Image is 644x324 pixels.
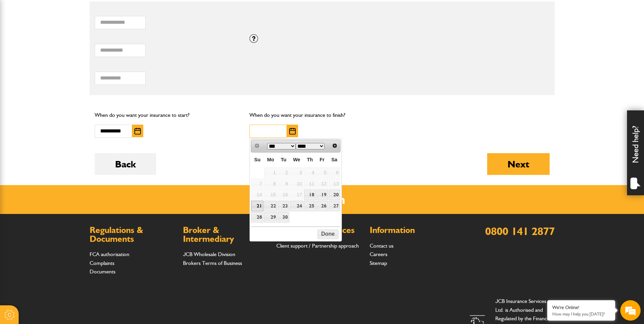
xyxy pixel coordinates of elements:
[90,268,115,275] a: Documents
[9,63,124,78] input: Enter your last name
[330,141,339,150] a: Next
[9,103,124,118] input: Enter your phone number
[35,38,114,47] div: Chat with us now
[320,157,325,162] span: Friday
[329,190,340,200] a: 20
[111,3,128,20] div: Minimize live chat window
[293,157,300,162] span: Wednesday
[281,157,287,162] span: Tuesday
[332,143,337,148] span: Next
[304,190,316,200] a: 18
[329,201,340,211] a: 27
[267,157,274,162] span: Monday
[290,201,303,211] a: 24
[316,201,328,211] a: 26
[317,230,338,239] button: Done
[316,190,328,200] a: 19
[370,242,393,249] a: Contact us
[183,226,270,243] h2: Broker & Intermediary
[264,212,277,222] a: 29
[250,111,394,120] p: When do you want your insurance to finish?
[95,153,156,175] button: Back
[370,226,456,235] h2: Information
[9,123,124,203] textarea: Type your message and hit 'Enter'
[276,242,359,249] a: Client support / Partnership approach
[254,157,260,162] span: Sunday
[278,212,289,222] a: 30
[487,153,550,175] button: Next
[12,38,29,47] img: d_20077148190_company_1631870298795_20077148190
[90,251,129,257] a: FCA authorisation
[90,260,114,266] a: Complaints
[278,201,289,211] a: 23
[9,83,124,98] input: Enter your email address
[331,157,337,162] span: Saturday
[92,209,123,218] em: Start Chat
[251,201,263,211] a: 21
[370,260,387,266] a: Sitemap
[552,305,610,310] div: We're Online!
[90,226,176,243] h2: Regulations & Documents
[134,128,141,134] img: Choose date
[251,212,263,222] a: 28
[264,201,277,211] a: 22
[183,251,235,257] a: JCB Wholesale Division
[552,311,610,317] p: How may I help you today?
[627,110,644,195] div: Need help?
[289,128,296,134] img: Choose date
[370,251,387,257] a: Careers
[304,201,316,211] a: 25
[307,157,313,162] span: Thursday
[485,224,555,238] a: 0800 141 2877
[95,111,240,120] p: When do you want your insurance to start?
[183,260,242,266] a: Brokers Terms of Business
